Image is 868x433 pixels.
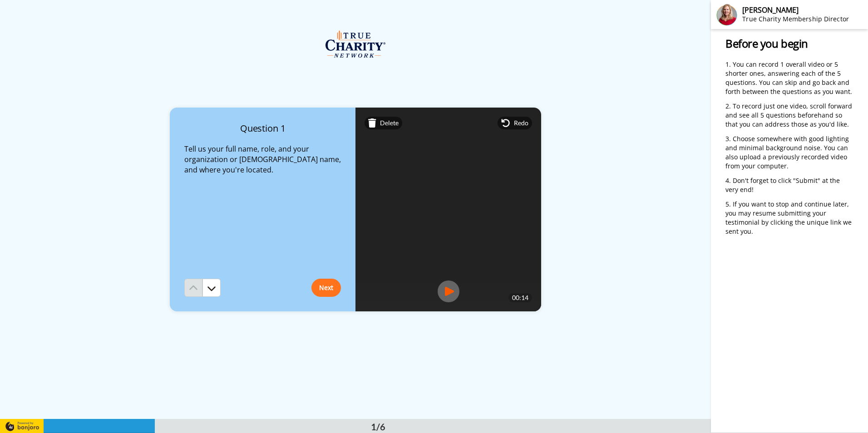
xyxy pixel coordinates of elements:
div: True Charity Membership Director [742,15,868,23]
button: Next [311,279,341,297]
span: You can record 1 overall video or 5 shorter ones, answering each of the 5 questions. You can skip... [725,60,852,96]
span: Before you begin [725,36,808,51]
span: Choose somewhere with good lighting and minimal background noise. You can also upload a previousl... [725,134,851,170]
div: Delete [365,117,402,129]
span: If you want to stop and continue later, you may resume submitting your testimonial by clicking th... [725,200,853,236]
div: [PERSON_NAME] [742,6,868,15]
span: Tell us your full name, role, and your organization or [DEMOGRAPHIC_DATA] name, and where you're ... [184,144,343,175]
img: ic_record_play.svg [438,280,459,302]
div: 00:14 [508,293,532,302]
div: Redo [498,117,532,129]
span: Delete [380,118,399,128]
div: 1/6 [356,420,400,433]
span: Redo [514,118,528,128]
span: To record just one video, scroll forward and see all 5 questions beforehand so that you can addre... [725,102,854,128]
h4: Question 1 [184,122,341,135]
span: Don't forget to click "Submit" at the very end! [725,176,842,194]
img: Profile Image [716,4,738,25]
